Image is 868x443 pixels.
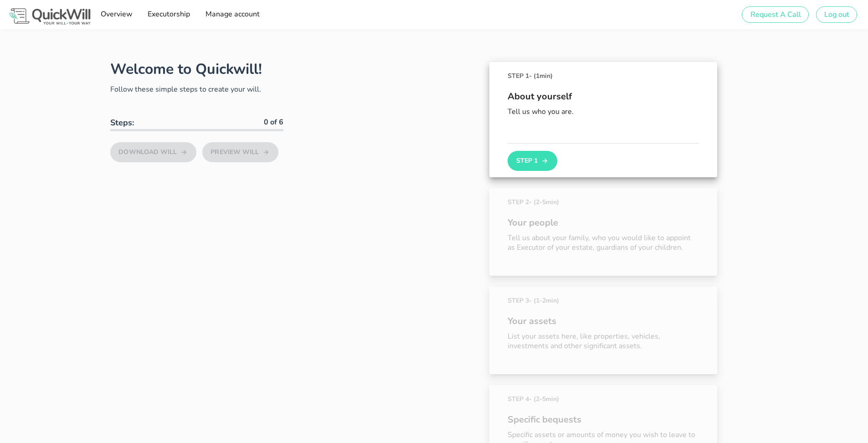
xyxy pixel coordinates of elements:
h1: Welcome to Quickwill! [110,59,262,79]
span: Your people [508,216,699,230]
img: Logo [7,6,92,26]
span: Specific bequests [508,413,699,427]
p: Tell us about your family, who you would like to appoint as Executor of your estate, guardians of... [508,233,699,252]
button: Log out [816,6,857,23]
span: Overview [100,9,132,19]
span: - (1min) [529,72,553,80]
span: - (2-5min) [529,198,559,206]
span: - (2-5min) [529,395,559,403]
span: Your assets [508,314,699,328]
button: Request A Call [742,6,808,23]
a: Overview [97,5,135,24]
span: - (1-2min) [529,296,559,305]
a: Executorship [144,5,193,24]
span: Request A Call [750,10,801,20]
p: List your assets here, like properties, vehicles, investments and other significant assets. [508,332,699,351]
button: Preview Will [202,142,278,162]
button: Download Will [110,142,196,162]
a: Manage account [202,5,262,24]
span: Executorship [147,9,190,19]
p: Follow these simple steps to create your will. [110,84,283,95]
b: 0 of 6 [264,117,283,127]
button: Step 1 [508,151,557,171]
span: About yourself [508,90,699,103]
span: STEP 4 [508,394,559,404]
p: Tell us who you are. [508,107,699,117]
b: Steps: [110,117,134,128]
span: STEP 3 [508,296,559,305]
span: Log out [824,10,849,20]
span: Manage account [205,9,259,19]
span: STEP 2 [508,197,559,207]
span: STEP 1 [508,71,553,81]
